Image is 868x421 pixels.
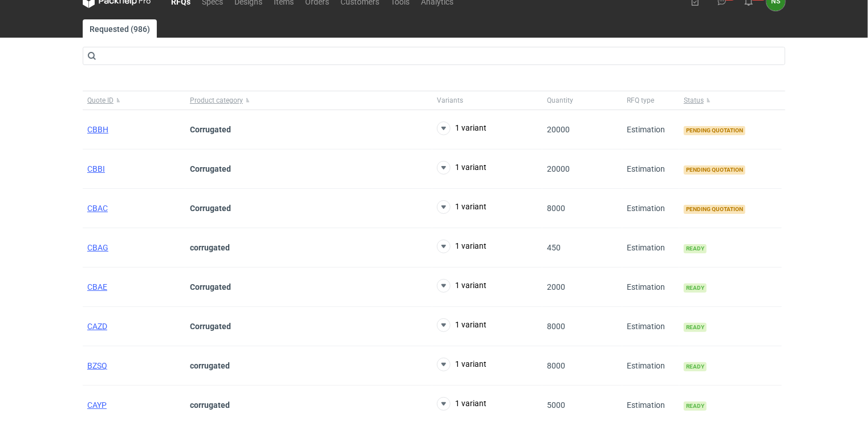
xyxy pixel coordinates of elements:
span: 5000 [547,400,565,410]
a: CBAG [87,243,108,252]
a: Requested (986) [83,19,157,38]
button: 1 variant [437,397,486,411]
span: Ready [684,402,707,411]
span: Ready [684,284,707,293]
span: Pending quotation [684,165,745,175]
a: CBBH [87,125,108,134]
div: Estimation [622,307,679,346]
button: Quote ID [83,91,185,110]
a: CAYP [87,400,107,410]
button: 1 variant [437,161,486,175]
span: Variants [437,96,463,105]
span: Status [684,96,704,105]
span: Quantity [547,96,573,105]
span: Product category [190,96,243,105]
div: Estimation [622,228,679,268]
strong: corrugated [190,361,230,370]
button: Status [679,91,782,110]
div: Estimation [622,189,679,228]
button: 1 variant [437,240,486,253]
strong: Corrugated [190,204,231,213]
span: 8000 [547,361,565,370]
span: Ready [684,362,707,371]
strong: corrugated [190,243,230,252]
button: Product category [185,91,432,110]
span: Pending quotation [684,126,745,135]
button: 1 variant [437,200,486,214]
span: RFQ type [627,96,654,105]
strong: Corrugated [190,164,231,173]
strong: corrugated [190,400,230,410]
a: CBBI [87,164,105,173]
span: 8000 [547,322,565,331]
div: Estimation [622,346,679,386]
span: 20000 [547,125,570,134]
button: 1 variant [437,279,486,293]
div: Estimation [622,149,679,189]
a: CBAC [87,204,108,213]
span: Quote ID [87,96,113,105]
span: 450 [547,243,561,252]
strong: Corrugated [190,322,231,331]
span: Ready [684,244,707,253]
span: Ready [684,323,707,332]
strong: Corrugated [190,282,231,292]
a: CAZD [87,322,107,331]
a: CBAE [87,282,107,292]
strong: Corrugated [190,125,231,134]
a: BZSQ [87,361,107,370]
button: 1 variant [437,122,486,135]
span: Pending quotation [684,205,745,214]
span: 8000 [547,204,565,213]
div: Estimation [622,110,679,149]
span: 2000 [547,282,565,292]
div: Estimation [622,268,679,307]
button: 1 variant [437,358,486,371]
span: 20000 [547,164,570,173]
button: 1 variant [437,318,486,332]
